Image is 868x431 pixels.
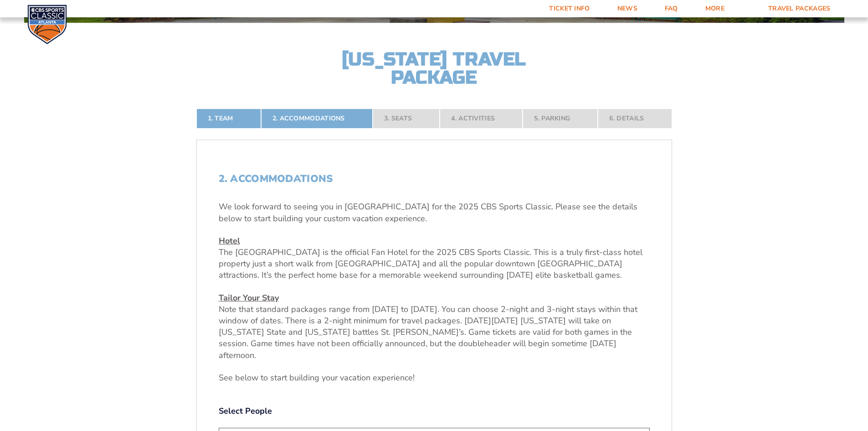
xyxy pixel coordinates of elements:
h2: [US_STATE] Travel Package [334,50,534,87]
label: Select People [219,405,650,417]
h2: 2. Accommodations [219,173,650,185]
p: The [GEOGRAPHIC_DATA] is the official Fan Hotel for the 2025 CBS Sports Classic. This is a truly ... [219,235,650,281]
u: Tailor Your Stay [219,292,279,303]
p: We look forward to seeing you in [GEOGRAPHIC_DATA] for the 2025 CBS Sports Classic. Please see th... [219,201,650,224]
u: Hotel [219,235,240,246]
p: See below to start building your vacation experience! [219,372,650,384]
p: Note that standard packages range from [DATE] to [DATE]. You can choose 2-night and 3-night stays... [219,292,650,361]
a: 1. Team [196,109,261,129]
img: CBS Sports Classic [27,5,67,44]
